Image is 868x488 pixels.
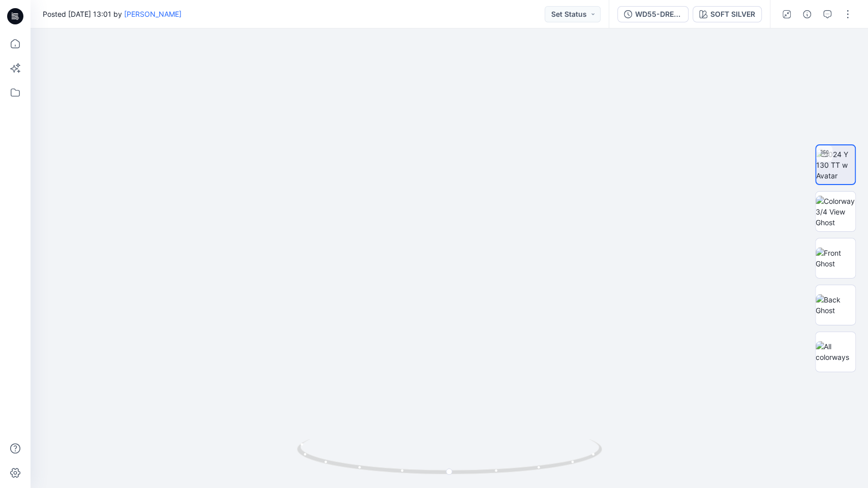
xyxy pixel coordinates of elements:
button: WD55-DRESS-WALMART-PROTO FIT (SZ-M)-24-07-25-HIDAYAT [617,6,689,22]
button: Details [799,6,815,22]
span: Posted [DATE] 13:01 by [43,9,182,19]
img: All colorways [816,341,855,362]
img: Front Ghost [816,248,855,269]
img: 2024 Y 130 TT w Avatar [816,149,855,181]
img: Colorway 3/4 View Ghost [816,196,855,228]
div: SOFT SILVER [710,9,755,20]
button: SOFT SILVER [693,6,762,22]
a: [PERSON_NAME] [124,10,182,18]
div: WD55-DRESS-WALMART-PROTO FIT (SZ-M)-24-07-25-HIDAYAT [635,9,682,20]
img: Back Ghost [816,294,855,316]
